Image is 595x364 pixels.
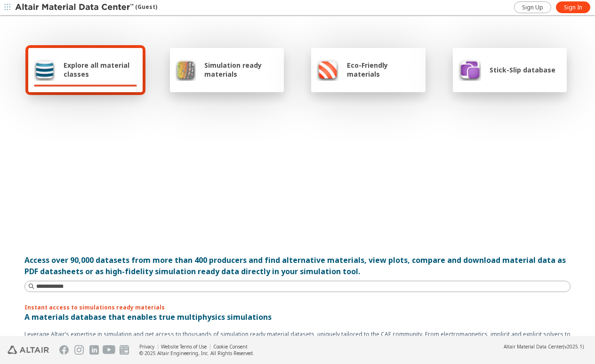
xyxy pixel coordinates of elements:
[564,4,582,11] span: Sign In
[34,58,55,81] img: Explore all material classes
[24,303,571,311] p: Instant access to simulations ready materials
[24,311,571,323] p: A materials database that enables true multiphysics simulations
[213,343,248,350] a: Cookie Consent
[458,58,481,81] img: Stick-Slip database
[504,343,584,350] div: (v2025.1)
[317,58,338,81] img: Eco-Friendly materials
[24,330,571,346] p: Leverage Altair’s expertise in simulation and get access to thousands of simulation ready materia...
[176,58,196,81] img: Simulation ready materials
[504,343,563,350] span: Altair Material Data Center
[522,4,543,11] span: Sign Up
[514,1,551,13] a: Sign Up
[139,350,254,356] div: © 2025 Altair Engineering, Inc. All Rights Reserved.
[139,343,154,350] a: Privacy
[204,61,278,79] span: Simulation ready materials
[24,254,571,277] div: Access over 90,000 datasets from more than 400 producers and find alternative materials, view plo...
[15,3,157,12] div: (Guest)
[8,346,49,354] img: Altair Engineering
[556,1,590,13] a: Sign In
[64,61,137,79] span: Explore all material classes
[490,65,555,74] span: Stick-Slip database
[161,343,207,350] a: Website Terms of Use
[347,61,419,79] span: Eco-Friendly materials
[15,3,135,12] img: Altair Material Data Center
